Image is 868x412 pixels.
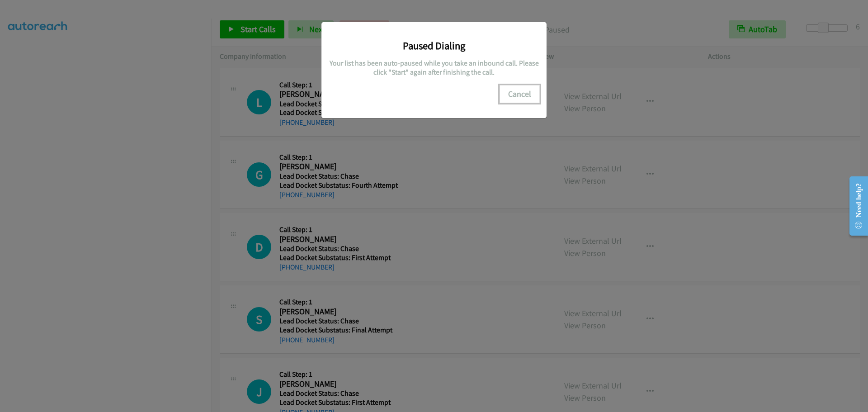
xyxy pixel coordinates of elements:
button: Cancel [500,85,540,103]
h5: Your list has been auto-paused while you take an inbound call. Please click "Start" again after f... [328,59,540,76]
iframe: Resource Center [842,170,868,242]
h3: Paused Dialing [328,39,540,52]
